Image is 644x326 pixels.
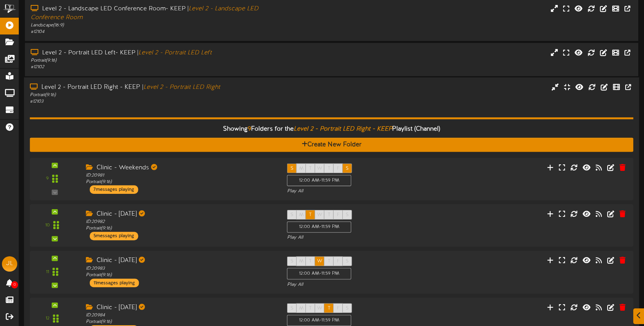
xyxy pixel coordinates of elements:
[287,235,427,241] div: Play All
[31,5,258,21] i: Level 2 - Landscape LED Conference Room
[309,259,312,264] span: T
[30,83,275,92] div: Level 2 - Portrait LED Right - KEEP |
[287,175,352,186] div: 12:00 AM - 11:59 PM
[86,219,276,232] div: ID: 20982 Portrait ( 9:16 )
[287,221,352,233] div: 12:00 AM - 11:59 PM
[291,166,293,171] span: S
[45,222,50,229] div: 10
[291,212,293,218] span: S
[317,259,322,264] span: W
[30,98,275,105] div: # 12103
[291,259,293,264] span: S
[346,212,348,218] span: S
[90,185,138,194] div: 7 messages playing
[11,281,18,288] span: 0
[143,84,220,91] i: Level 2 - Portrait LED Right
[31,57,275,64] div: Portrait ( 9:16 )
[337,212,340,218] span: F
[86,312,276,325] div: ID: 20984 Portrait ( 9:16 )
[31,49,275,57] div: Level 2 - Portrait LED Left- KEEP |
[309,212,312,218] span: T
[317,166,322,171] span: W
[346,166,348,171] span: S
[294,126,393,133] i: Level 2 - Portrait LED Right - KEEP
[31,22,275,29] div: Landscape ( 16:9 )
[46,315,49,322] div: 12
[86,257,276,265] div: Clinic - [DATE]
[328,212,330,218] span: T
[287,268,352,279] div: 12:00 AM - 11:59 PM
[90,232,138,240] div: 5 messages playing
[337,259,340,264] span: F
[2,256,17,272] div: JL
[46,175,49,182] div: 9
[346,259,348,264] span: S
[31,29,275,35] div: # 12104
[46,269,49,275] div: 11
[328,259,330,264] span: T
[30,92,275,98] div: Portrait ( 9:16 )
[138,49,212,56] i: Level 2 - Portrait LED Left
[328,166,330,171] span: T
[309,306,312,311] span: T
[24,121,639,138] div: Showing Folders for the Playlist (Channel)
[31,5,275,22] div: Level 2 - Landscape LED Conference Room- KEEP |
[248,126,251,133] span: 9
[328,306,330,311] span: T
[86,172,276,185] div: ID: 20981 Portrait ( 9:16 )
[31,64,275,70] div: # 12102
[346,306,348,311] span: S
[287,281,427,288] div: Play All
[299,259,304,264] span: M
[317,306,322,311] span: W
[86,164,276,172] div: Clinic - Weekends
[287,188,427,195] div: Play All
[309,166,312,171] span: T
[299,212,304,218] span: M
[299,166,304,171] span: M
[86,265,276,278] div: ID: 20983 Portrait ( 9:16 )
[299,306,304,311] span: M
[287,315,352,326] div: 12:00 AM - 11:59 PM
[317,212,322,218] span: W
[337,306,340,311] span: F
[337,166,340,171] span: F
[90,278,139,287] div: 11 messages playing
[86,210,276,219] div: Clinic - [DATE]
[86,303,276,312] div: Clinic - [DATE]
[30,138,634,152] button: Create New Folder
[291,306,293,311] span: S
